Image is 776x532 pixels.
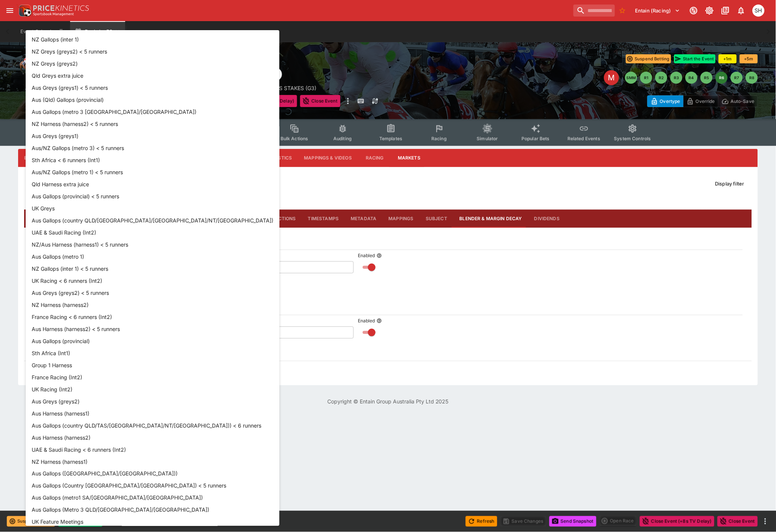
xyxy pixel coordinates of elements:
[26,166,279,178] li: Aus/NZ Gallops (metro 1) < 5 runners
[26,299,279,311] li: NZ Harness (harness2)
[26,33,279,45] li: NZ Gallops (inter 1)
[26,371,279,383] li: France Racing (Int2)
[26,347,279,359] li: Sth Africa (Int1)
[26,57,279,69] li: NZ Greys (greys2)
[26,106,279,118] li: Aus Gallops (metro 3 [GEOGRAPHIC_DATA]/[GEOGRAPHIC_DATA])
[26,190,279,202] li: Aus Gallops (provincial) < 5 runners
[26,455,279,468] li: NZ Harness (harness1)
[26,81,279,94] li: Aus Greys (greys1) < 5 runners
[26,311,279,323] li: France Racing < 6 runners (Int2)
[26,118,279,130] li: NZ Harness (harness2) < 5 runners
[26,287,279,299] li: Aus Greys (greys2) < 5 runners
[26,443,279,455] li: UAE & Saudi Racing < 6 runners (Int2)
[26,274,279,287] li: UK Racing < 6 runners (Int2)
[26,504,279,516] li: Aus Gallops (Metro 3 QLD/[GEOGRAPHIC_DATA]/[GEOGRAPHIC_DATA])
[26,407,279,419] li: Aus Harness (harness1)
[26,45,279,57] li: NZ Greys (greys2) < 5 runners
[26,359,279,371] li: Group 1 Harness
[26,431,279,443] li: Aus Harness (harness2)
[26,69,279,81] li: Qld Greys extra juice
[26,154,279,166] li: Sth Africa < 6 runners (Int1)
[26,262,279,274] li: NZ Gallops (inter 1) < 5 runners
[26,94,279,106] li: Aus (Qld) Gallops (provincial)
[26,419,279,431] li: Aus Gallops (country QLD/TAS/[GEOGRAPHIC_DATA]/NT/[GEOGRAPHIC_DATA])) < 6 runners
[26,492,279,504] li: Aus Gallops (metro1 SA/[GEOGRAPHIC_DATA]/[GEOGRAPHIC_DATA])
[26,335,279,347] li: Aus Gallops (provincial)
[26,226,279,238] li: UAE & Saudi Racing (Int2)
[26,214,279,226] li: Aus Gallops (country QLD/[GEOGRAPHIC_DATA]/[GEOGRAPHIC_DATA]/NT/[GEOGRAPHIC_DATA])
[26,395,279,407] li: Aus Greys (greys2)
[26,178,279,190] li: Qld Harness extra juice
[26,323,279,335] li: Aus Harness (harness2) < 5 runners
[26,238,279,250] li: NZ/Aus Harness (harness1) < 5 runners
[26,202,279,214] li: UK Greys
[26,130,279,142] li: Aus Greys (greys1)
[26,480,279,492] li: Aus Gallops (Country [GEOGRAPHIC_DATA]/[GEOGRAPHIC_DATA]) < 5 runners
[26,250,279,262] li: Aus Gallops (metro 1)
[26,468,279,480] li: Aus Gallops ([GEOGRAPHIC_DATA]/[GEOGRAPHIC_DATA]))
[26,383,279,395] li: UK Racing (Int2)
[26,142,279,154] li: Aus/NZ Gallops (metro 3) < 5 runners
[26,516,279,528] li: UK Feature Meetings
